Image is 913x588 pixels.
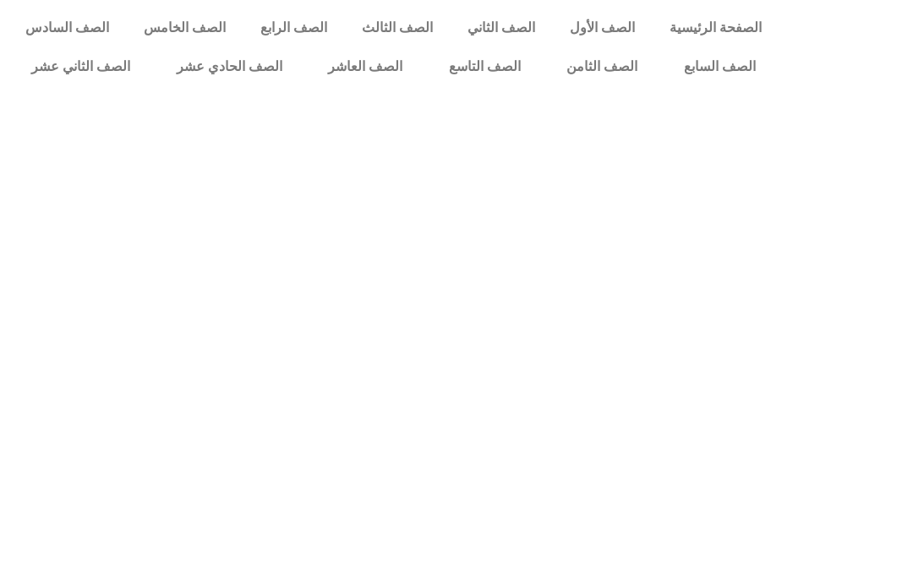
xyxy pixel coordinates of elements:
[127,8,243,47] a: الصف الخامس
[345,8,451,47] a: الصف الثالث
[8,8,127,47] a: الصف السادس
[652,8,779,47] a: الصفحة الرئيسية
[8,47,154,86] a: الصف الثاني عشر
[243,8,345,47] a: الصف الرابع
[450,8,552,47] a: الصف الثاني
[305,47,426,86] a: الصف العاشر
[660,47,779,86] a: الصف السابع
[425,47,544,86] a: الصف التاسع
[544,47,661,86] a: الصف الثامن
[153,47,305,86] a: الصف الحادي عشر
[552,8,652,47] a: الصف الأول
